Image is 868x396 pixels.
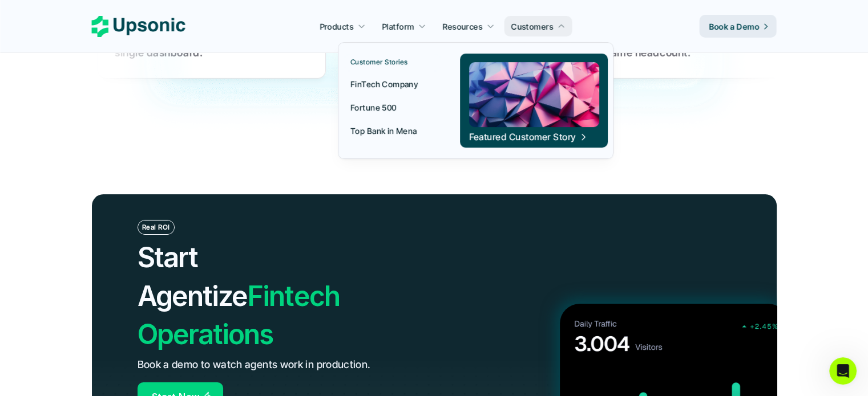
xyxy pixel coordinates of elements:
[469,130,588,143] span: Featured Customer Story
[829,357,857,385] iframe: Intercom live chat
[350,58,408,66] p: Customer Stories
[138,240,248,312] span: Start Agentize
[350,101,397,113] p: Fortune 500
[344,74,440,94] a: FinTech Company
[460,54,608,148] a: Featured Customer Story
[320,21,353,32] p: Products
[382,21,414,32] p: Platform
[350,78,418,90] p: FinTech Company
[313,16,372,36] a: Products
[138,238,403,353] h2: Fintech Operations
[344,120,440,141] a: Top Bank in Mena
[350,125,417,137] p: Top Bank in Mena
[138,357,371,373] p: Book a demo to watch agents work in production.
[142,223,170,231] p: Real ROI
[709,21,760,32] p: Book a Demo
[511,21,554,32] p: Customers
[443,21,483,32] p: Resources
[700,15,777,38] a: Book a Demo
[344,97,440,117] a: Fortune 500
[469,130,576,143] p: Featured Customer Story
